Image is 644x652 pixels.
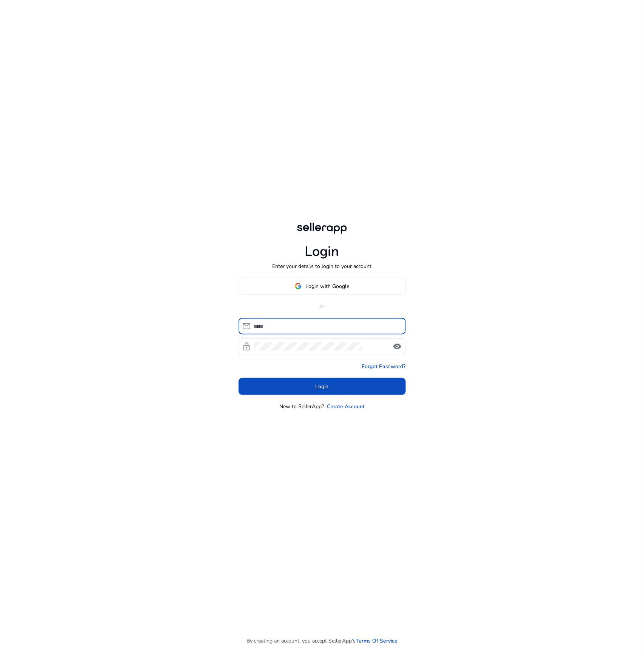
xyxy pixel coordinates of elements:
[362,362,406,370] a: Forgot Password?
[327,403,365,410] a: Create Account
[239,278,406,295] button: Login with Google
[295,283,302,290] img: google-logo.svg
[316,383,329,390] span: Login
[279,403,324,410] p: New to SellerApp?
[239,378,406,395] button: Login
[305,282,349,290] span: Login with Google
[242,322,251,331] span: mail
[239,302,406,310] p: or
[393,342,402,351] span: visibility
[242,342,251,351] span: lock
[305,243,339,260] h1: Login
[356,637,397,645] a: Terms Of Service
[273,262,372,270] p: Enter your details to login to your account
